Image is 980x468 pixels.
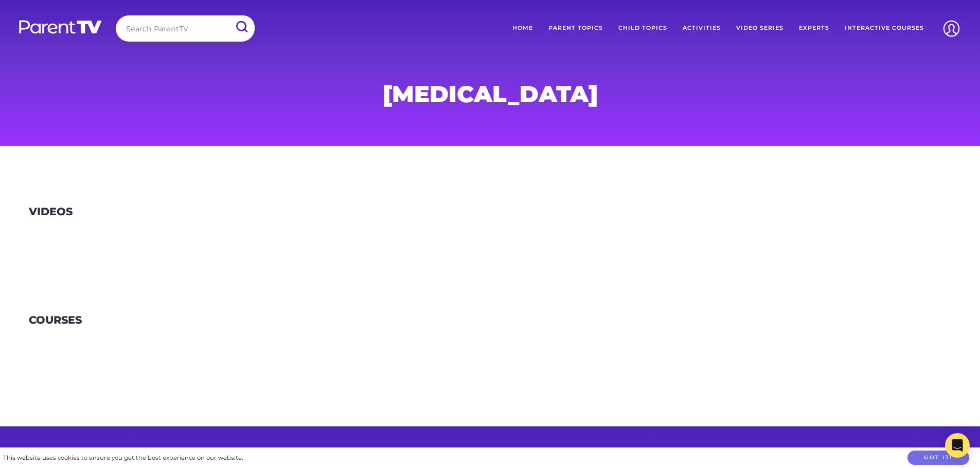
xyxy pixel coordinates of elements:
[3,453,243,463] div: This website uses cookies to ensure you get the best experience on our website.
[791,15,837,41] a: Experts
[228,15,255,39] input: Submit
[907,451,969,465] button: Got it!
[837,15,932,41] a: Interactive Courses
[116,15,255,42] input: Search ParentTV
[505,15,541,41] a: Home
[945,433,970,458] div: Open Intercom Messenger
[29,314,82,327] h3: Courses
[29,205,73,218] h3: Videos
[938,15,965,42] img: Account
[728,15,791,41] a: Video Series
[18,20,103,34] img: parenttv-logo-white.4c85aaf.svg
[675,15,728,41] a: Activities
[242,84,738,104] h1: [MEDICAL_DATA]
[541,15,611,41] a: Parent Topics
[611,15,675,41] a: Child Topics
